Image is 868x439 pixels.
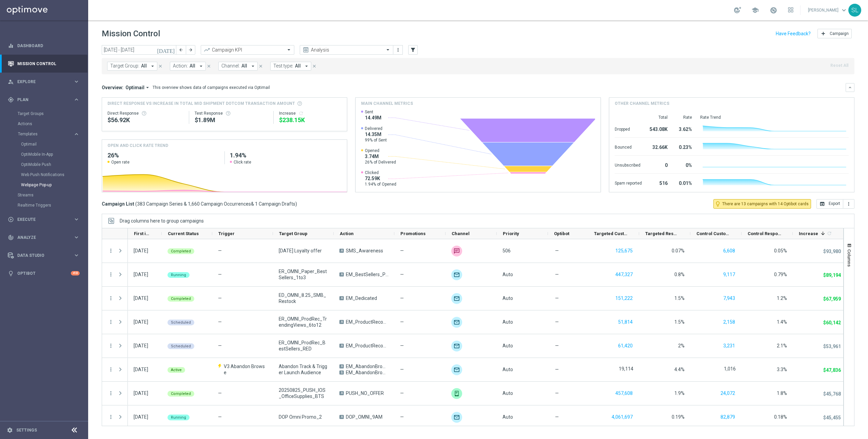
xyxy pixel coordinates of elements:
[8,264,80,282] div: Optibot
[218,62,258,71] button: Channel: All arrow_drop_down
[241,63,247,69] span: All
[295,63,301,69] span: All
[128,405,844,429] div: Press SPACE to select this row.
[18,131,80,137] button: Templates keyboard_arrow_right
[167,248,194,254] colored-tag: Completed
[134,271,148,278] div: 25 Aug 2025, Monday
[21,139,87,149] div: Optimail
[73,234,80,241] i: keyboard_arrow_right
[107,116,183,124] div: $56,921
[108,414,114,420] button: more_vert
[346,295,377,301] span: EM_Dedicated
[17,253,73,257] span: Data Studio
[107,142,168,149] h4: OPEN AND CLICK RATE TREND
[451,269,462,280] div: Optimail
[408,45,418,55] button: filter_alt
[674,272,685,277] span: 0.8%
[365,137,387,143] span: 99% of Sent
[723,342,736,350] button: 3,231
[346,248,383,254] span: SMS_Awareness
[339,391,344,395] span: A
[17,264,71,282] a: Optibot
[107,111,183,116] div: Direct Response
[723,318,736,326] button: 2,158
[270,62,311,71] button: Test type: All arrow_drop_down
[617,318,633,326] button: 51,814
[107,62,157,71] button: Target Group: All arrow_drop_down
[8,234,14,241] i: track_changes
[615,270,633,279] button: 447,327
[157,62,163,70] button: close
[339,364,344,368] span: A
[218,231,235,236] span: Trigger
[346,319,389,325] span: EM_ProductRecommendation
[203,46,210,53] i: trending_up
[134,248,148,254] div: 25 Aug 2025, Monday
[676,177,692,188] div: 0.01%
[102,334,128,358] div: Press SPACE to select this row.
[102,287,128,310] div: Press SPACE to select this row.
[676,123,692,134] div: 3.62%
[108,248,114,254] i: more_vert
[650,123,668,134] div: 543.08K
[21,149,87,159] div: OptiMobile In-App
[153,84,270,91] div: This overview shows data of campaigns executed via Optimail
[346,369,389,376] span: EM_AbandonBrowse_T1
[17,80,73,84] span: Explore
[157,47,175,53] i: [DATE]
[108,390,114,396] i: more_vert
[120,218,204,224] div: Row Groups
[410,47,416,53] i: filter_alt
[107,100,295,107] span: Direct Response VS Increase In Total Mid Shipment Dotcom Transaction Amount
[840,6,848,14] span: keyboard_arrow_down
[188,47,193,52] i: arrow_forward
[615,141,642,152] div: Bounced
[218,248,222,253] span: —
[816,199,843,209] button: open_in_browser Export
[21,141,71,147] a: Optimail
[134,231,150,236] span: First in Range
[361,100,413,107] h4: Main channel metrics
[102,45,176,55] input: Select date range
[73,131,80,137] i: keyboard_arrow_right
[823,272,841,278] p: $89,194
[73,252,80,259] i: keyboard_arrow_right
[7,217,80,222] div: play_circle_outline Execute keyboard_arrow_right
[134,295,148,301] div: 25 Aug 2025, Monday
[451,246,462,256] img: Attentive SMS
[365,148,396,153] span: Opened
[723,247,736,255] button: 6,608
[846,83,854,92] button: keyboard_arrow_down
[451,293,462,304] img: Optimail
[17,37,80,55] a: Dashboard
[615,123,642,134] div: Dropped
[823,248,841,254] p: $93,980
[279,248,322,254] span: 8.25.25 Loyalty offer
[8,216,14,223] i: play_circle_outline
[365,175,396,182] span: 72.59K
[21,152,71,157] a: OptiMobile In-App
[108,271,114,278] i: more_vert
[251,201,254,207] span: &
[21,170,87,180] div: Web Push Notifications
[279,231,308,236] span: Target Group
[8,79,73,85] div: Explore
[298,111,304,116] i: refresh
[774,248,787,253] span: 0.05%
[722,201,809,207] span: There are 13 campaigns with 14 Optibot cards
[615,294,633,303] button: 151,222
[820,201,825,207] i: open_in_browser
[555,271,559,278] span: —
[615,389,633,398] button: 457,608
[774,272,787,277] span: 0.79%
[218,272,222,277] span: —
[452,231,470,236] span: Channel
[18,119,87,129] div: Actions
[128,310,844,334] div: Press SPACE to select this row.
[7,43,80,49] button: equalizer Dashboard
[650,115,668,120] div: Total
[73,96,80,103] i: keyboard_arrow_right
[18,200,87,210] div: Realtime Triggers
[8,97,73,103] div: Plan
[7,253,80,258] div: Data Studio keyboard_arrow_right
